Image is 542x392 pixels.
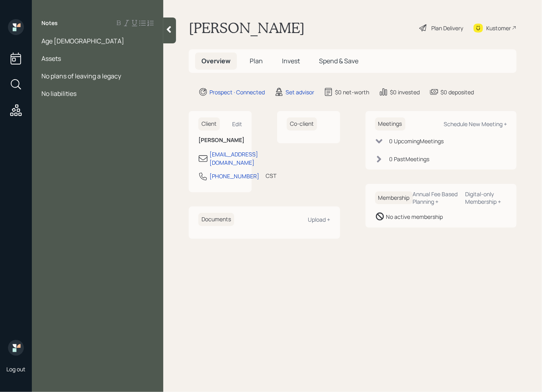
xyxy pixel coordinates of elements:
[189,19,305,37] h1: [PERSON_NAME]
[198,213,234,226] h6: Documents
[41,37,124,45] span: Age [DEMOGRAPHIC_DATA]
[209,150,258,167] div: [EMAIL_ADDRESS][DOMAIN_NAME]
[41,54,61,63] span: Assets
[386,213,443,221] div: No active membership
[198,117,220,131] h6: Client
[308,216,331,223] div: Upload +
[444,120,507,128] div: Schedule New Meeting +
[232,120,242,128] div: Edit
[390,88,420,96] div: $0 invested
[486,24,511,32] div: Kustomer
[335,88,369,96] div: $0 net-worth
[41,72,121,80] span: No plans of leaving a legacy
[319,57,358,65] span: Spend & Save
[389,155,430,163] div: 0 Past Meeting s
[375,191,413,205] h6: Membership
[413,190,459,205] div: Annual Fee Based Planning +
[266,172,276,180] div: CST
[465,190,507,205] div: Digital-only Membership +
[431,24,463,32] div: Plan Delivery
[6,365,25,373] div: Log out
[282,57,300,65] span: Invest
[286,88,314,96] div: Set advisor
[202,57,231,65] span: Overview
[375,117,405,131] h6: Meetings
[250,57,263,65] span: Plan
[209,172,259,180] div: [PHONE_NUMBER]
[440,88,474,96] div: $0 deposited
[41,19,58,27] label: Notes
[41,89,76,98] span: No liabilities
[198,137,242,144] h6: [PERSON_NAME]
[287,117,317,131] h6: Co-client
[8,340,24,356] img: retirable_logo.png
[209,88,265,96] div: Prospect · Connected
[389,137,444,145] div: 0 Upcoming Meeting s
